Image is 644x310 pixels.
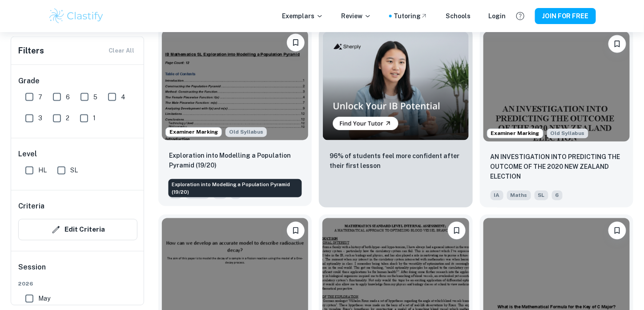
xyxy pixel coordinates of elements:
p: Exemplars [282,11,323,21]
h6: Level [18,149,137,160]
span: Old Syllabus [547,129,588,139]
button: Help and Feedback [513,8,528,24]
span: Examiner Marking [487,130,543,138]
span: Examiner Marking [166,128,221,136]
p: Review [341,11,371,21]
div: Although this IA is written for the old math syllabus (last exam in November 2020), the current I... [225,127,267,137]
img: Thumbnail [322,32,469,141]
span: 2 [66,114,69,123]
span: 6 [552,191,563,200]
a: Tutoring [394,11,428,21]
img: Maths IA example thumbnail: AN INVESTIGATION INTO PREDICTING THE OUT [483,32,630,142]
button: Please log in to bookmark exemplars [448,222,466,240]
button: JOIN FOR FREE [535,8,596,24]
span: 4 [121,92,125,102]
p: 96% of students feel more confident after their first lesson [330,151,462,171]
span: SL [535,191,548,200]
h6: Session [18,262,137,280]
button: Please log in to bookmark exemplars [608,35,626,53]
a: Examiner MarkingAlthough this IA is written for the old math syllabus (last exam in November 2020... [158,28,312,208]
span: HL [38,166,47,175]
span: SL [70,166,78,175]
span: 6 [66,92,70,102]
h6: Criteria [18,201,44,212]
span: May [38,294,50,304]
span: 7 [38,92,42,102]
div: Although this IA is written for the old math syllabus (last exam in November 2020), the current I... [547,129,588,139]
span: Maths [507,191,531,200]
button: Please log in to bookmark exemplars [287,34,305,52]
div: Exploration into Modelling a Population Pyramid (19/20) [169,179,302,197]
span: 1 [93,114,96,123]
img: Maths IA example thumbnail: Exploration into Modelling a Population [162,30,308,140]
img: Clastify logo [48,7,105,25]
span: IA [491,191,503,200]
a: Examiner MarkingAlthough this IA is written for the old math syllabus (last exam in November 2020... [480,28,633,208]
a: Login [488,11,506,21]
p: AN INVESTIGATION INTO PREDICTING THE OUTCOME OF THE 2020 NEW ZEALAND ELECTION [491,152,623,182]
span: 3 [38,114,42,123]
a: Thumbnail96% of students feel more confident after their first lesson [319,28,472,208]
button: Edit Criteria [18,219,137,241]
span: 5 [93,92,97,102]
button: Please log in to bookmark exemplars [287,222,305,240]
h6: Filters [18,45,44,57]
p: Exploration into Modelling a Population Pyramid (19/20) [169,151,301,171]
a: Schools [446,11,471,21]
button: Please log in to bookmark exemplars [608,222,626,240]
h6: Grade [18,76,137,86]
span: Old Syllabus [225,127,267,137]
span: 2026 [18,280,137,288]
